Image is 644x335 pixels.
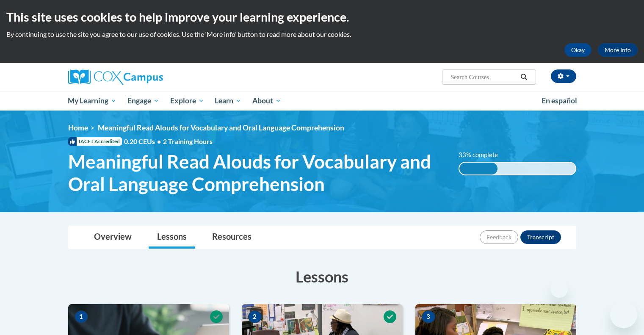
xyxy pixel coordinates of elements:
a: Lessons [149,226,195,249]
h3: Lessons [68,266,576,287]
a: Cox Campus [68,69,229,85]
span: En español [542,96,577,105]
span: • [157,137,161,145]
a: About [247,91,287,111]
a: Engage [122,91,165,111]
a: Overview [86,226,140,249]
span: 1 [75,310,88,323]
span: Engage [127,96,159,106]
a: En español [536,92,583,110]
button: Search [517,72,530,82]
span: About [252,96,281,106]
button: Feedback [480,230,518,244]
a: More Info [598,43,638,57]
a: My Learning [63,91,122,111]
span: 0.20 CEUs [124,137,163,146]
div: Main menu [55,91,589,111]
span: 2 [248,310,262,323]
img: Cox Campus [68,69,163,85]
button: Okay [564,43,591,57]
a: Resources [204,226,260,249]
span: IACET Accredited [68,137,122,146]
input: Search Courses [450,72,517,82]
a: Learn [209,91,247,111]
span: Explore [170,96,204,106]
iframe: Close message [551,281,568,298]
span: My Learning [68,96,116,106]
div: 33% complete [459,163,498,174]
label: 33% complete [459,150,507,160]
span: 2 Training Hours [163,137,213,145]
span: Meaningful Read Alouds for Vocabulary and Oral Language Comprehension [98,123,344,132]
a: Home [68,123,88,132]
span: Meaningful Read Alouds for Vocabulary and Oral Language Comprehension [68,150,446,195]
button: Account Settings [551,69,576,83]
iframe: Button to launch messaging window [610,301,637,328]
a: Explore [165,91,210,111]
h2: This site uses cookies to help improve your learning experience. [6,8,638,25]
span: 3 [422,310,435,323]
p: By continuing to use the site you agree to our use of cookies. Use the ‘More info’ button to read... [6,30,638,39]
button: Transcript [520,230,561,244]
span: Learn [215,96,241,106]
